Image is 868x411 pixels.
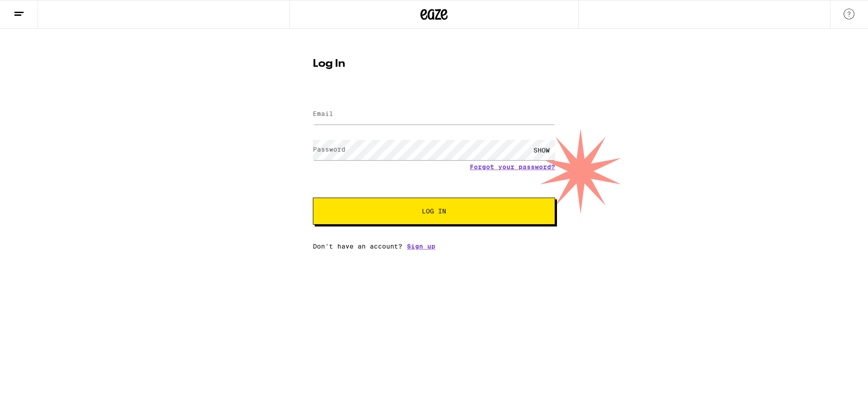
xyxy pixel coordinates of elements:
[5,6,65,14] span: Hi. Need any help?
[313,243,555,250] div: Don't have an account?
[313,59,555,69] h1: Log In
[422,208,446,214] span: Log In
[313,146,345,153] label: Password
[313,110,333,117] label: Email
[313,198,555,225] button: Log In
[470,163,555,171] a: Forgot your password?
[528,140,555,160] div: SHOW
[313,104,555,125] input: Email
[407,243,435,250] a: Sign up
